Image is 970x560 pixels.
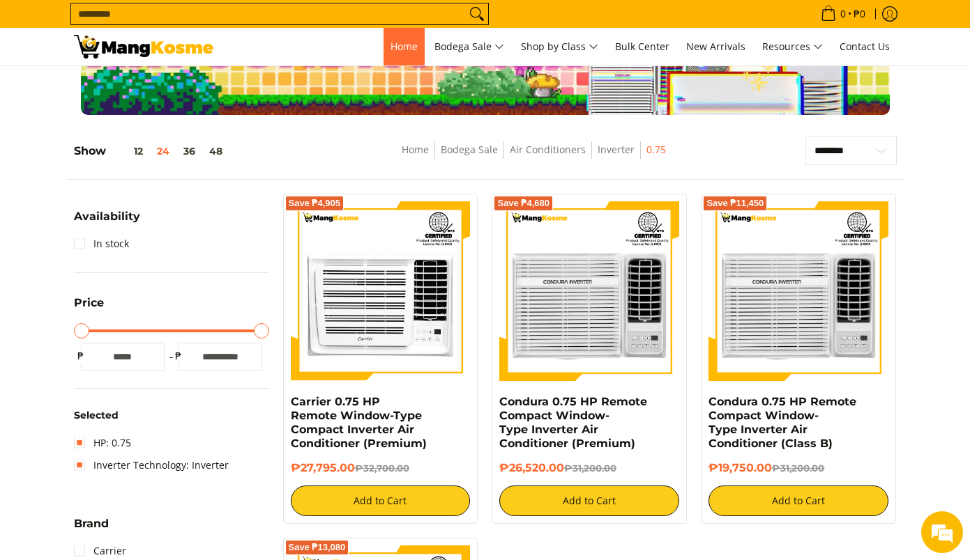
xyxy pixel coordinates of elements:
textarea: Type your message and hit 'Enter' [7,380,266,429]
summary: Open [74,211,140,233]
span: Save ₱4,680 [497,199,550,208]
h6: ₱19,750.00 [708,461,888,475]
a: Air Conditioners [510,143,586,156]
img: Bodega Sale Aircon l Mang Kosme: Home Appliances Warehouse Sale Inverter | Page 2 [74,35,213,59]
span: Availability [74,211,140,222]
a: New Arrivals [679,28,752,65]
span: Shop by Class [521,38,598,56]
nav: Breadcrumbs [311,141,757,173]
span: • [817,6,870,22]
span: 0.75 [646,141,666,159]
a: Condura 0.75 HP Remote Compact Window-Type Inverter Air Conditioner (Premium) [499,395,647,450]
summary: Open [74,518,109,540]
span: Price [74,297,104,309]
a: Inverter Technology: Inverter [74,454,229,476]
a: Bulk Center [608,28,676,65]
nav: Main Menu [227,28,897,65]
button: Search [466,3,488,24]
img: Condura 0.75 HP Remote Compact Window-Type Inverter Air Conditioner (Class B) [708,201,888,381]
div: Chat with us now [73,78,234,96]
button: 36 [176,146,202,157]
span: Brand [74,518,109,529]
span: Resources [762,38,823,56]
a: Home [384,28,425,65]
span: We're online! [81,176,192,316]
button: 24 [150,146,176,157]
a: HP: 0.75 [74,432,131,454]
button: Add to Cart [291,485,471,516]
a: Bodega Sale [427,28,511,65]
a: Condura 0.75 HP Remote Compact Window-Type Inverter Air Conditioner (Class B) [708,395,856,450]
img: Carrier 0.75 HP Remote Window-Type Compact Inverter Air Conditioner (Premium) [291,201,471,381]
a: Inverter [598,143,635,156]
button: Add to Cart [499,485,679,516]
del: ₱32,700.00 [355,462,409,474]
span: ₱0 [851,9,867,19]
h6: ₱27,795.00 [291,461,471,475]
a: Shop by Class [514,28,605,65]
span: Save ₱13,080 [289,543,346,552]
span: Bulk Center [615,40,669,53]
span: Contact Us [840,40,890,53]
span: ₱ [172,349,185,363]
img: Condura 0.75 HP Remote Compact Window-Type Inverter Air Conditioner (Premium) [499,201,679,381]
span: New Arrivals [686,40,745,53]
h6: ₱26,520.00 [499,461,679,475]
del: ₱31,200.00 [564,462,616,474]
span: Home [391,40,418,53]
summary: Open [74,297,104,319]
span: 0 [838,9,848,19]
a: In stock [74,233,129,255]
del: ₱31,200.00 [772,462,824,474]
a: Resources [755,28,830,65]
a: Home [402,143,429,156]
button: Add to Cart [708,485,888,516]
span: Save ₱4,905 [289,199,341,208]
span: Save ₱11,450 [706,199,764,208]
span: Bodega Sale [434,38,504,56]
a: Bodega Sale [441,143,498,156]
h5: Show [74,144,229,158]
a: Carrier 0.75 HP Remote Window-Type Compact Inverter Air Conditioner (Premium) [291,395,427,450]
a: Contact Us [833,28,897,65]
button: 12 [106,146,150,157]
h6: Selected [74,410,269,422]
button: 48 [202,146,229,157]
div: Minimize live chat window [229,7,262,40]
span: ₱ [74,349,88,363]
